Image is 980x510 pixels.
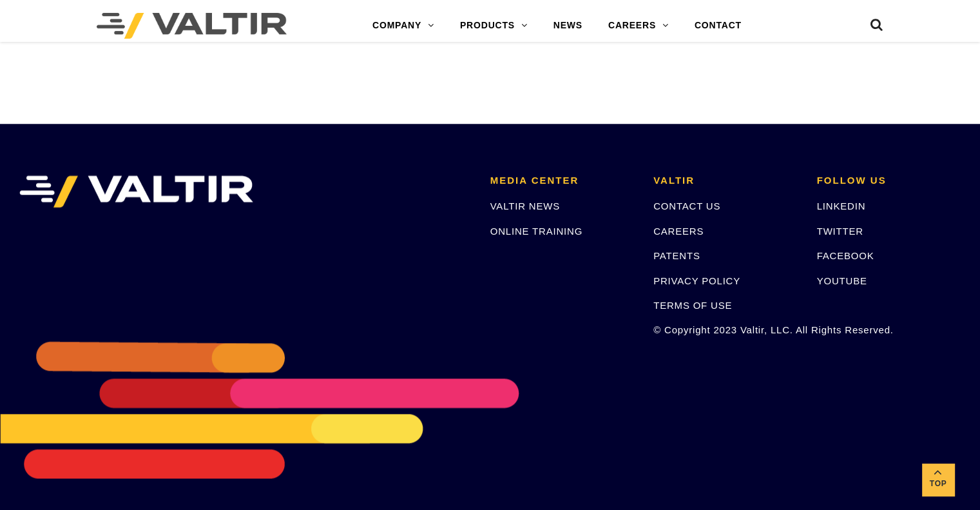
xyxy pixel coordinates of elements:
[490,226,582,237] a: ONLINE TRAINING
[817,226,863,237] a: TWITTER
[653,226,704,237] a: CAREERS
[653,175,797,186] h2: VALTIR
[541,13,595,39] a: NEWS
[817,175,961,186] h2: FOLLOW US
[490,201,560,211] a: VALTIR NEWS
[922,476,954,491] span: Top
[19,175,253,208] img: VALTIR
[653,322,797,337] p: © Copyright 2023 Valtir, LLC. All Rights Reserved.
[682,13,754,39] a: CONTACT
[653,201,720,211] a: CONTACT US
[490,175,634,186] h2: MEDIA CENTER
[595,13,682,39] a: CAREERS
[653,275,740,286] a: PRIVACY POLICY
[360,13,447,39] a: COMPANY
[653,300,732,311] a: TERMS OF USE
[653,250,700,261] a: PATENTS
[97,13,287,39] img: Valtir
[922,464,954,496] a: Top
[447,13,541,39] a: PRODUCTS
[817,250,874,261] a: FACEBOOK
[817,275,867,286] a: YOUTUBE
[817,201,866,211] a: LINKEDIN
